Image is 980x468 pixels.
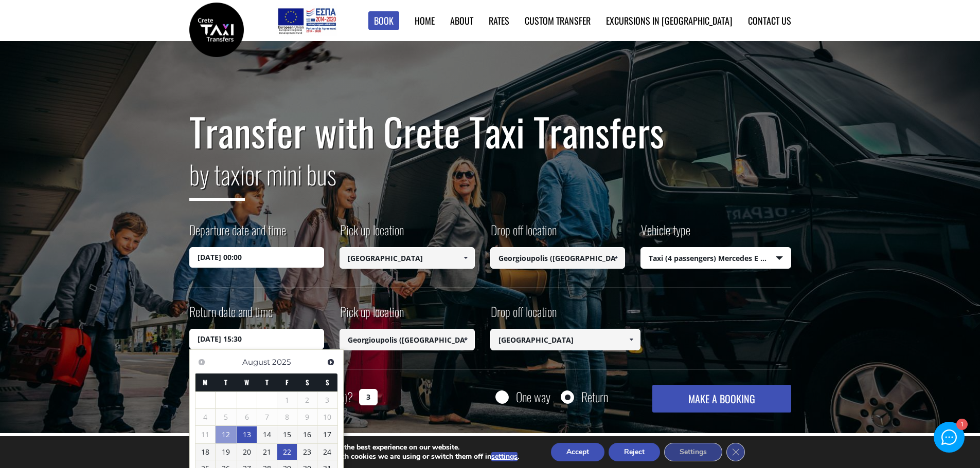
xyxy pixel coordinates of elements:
img: e-bannersEUERDF180X90.jpg [276,5,337,36]
span: 6 [237,409,257,425]
span: 4 [195,409,215,425]
a: Rates [489,14,509,27]
input: Select drop-off location [490,247,626,269]
span: Thursday [265,377,269,387]
a: 23 [297,444,317,460]
span: Saturday [306,377,309,387]
button: Close GDPR Cookie Banner [726,443,745,461]
a: Excursions in [GEOGRAPHIC_DATA] [606,14,733,27]
a: Previous [195,355,209,369]
span: 7 [257,409,277,425]
h1: Transfer with Crete Taxi Transfers [189,110,791,153]
a: 24 [317,444,337,460]
span: by taxi [189,155,245,201]
button: Reject [609,443,660,461]
input: Select drop-off location [490,329,641,350]
button: MAKE A BOOKING [652,385,791,413]
a: Show All Items [623,329,640,350]
input: Select pickup location [340,247,475,269]
a: Show All Items [457,247,474,269]
span: Sunday [326,377,329,387]
button: settings [491,452,518,461]
a: 20 [237,444,257,460]
a: 15 [277,426,297,443]
a: 16 [297,426,317,443]
span: 5 [216,409,237,425]
h2: or mini bus [189,153,791,209]
span: Next [327,358,335,366]
a: 21 [257,444,277,460]
span: 1 [277,392,297,408]
span: 2 [297,392,317,408]
a: Next [324,355,338,369]
span: August [242,357,270,367]
a: Contact us [748,14,791,27]
input: Select pickup location [340,329,475,350]
label: Pick up location [340,303,404,329]
span: 11 [195,426,215,443]
span: 9 [297,409,317,425]
button: Accept [551,443,604,461]
label: Drop off location [490,303,557,329]
label: Drop off location [490,221,557,247]
label: Return [581,390,608,403]
a: Book [368,11,399,30]
button: Settings [664,443,722,461]
span: Friday [286,377,289,387]
div: 1 [956,420,967,430]
label: Pick up location [340,221,404,247]
a: 14 [257,426,277,443]
label: Vehicle type [640,221,690,247]
a: 12 [216,426,237,443]
a: 17 [317,426,337,443]
p: You can find out more about which cookies we are using or switch them off in . [233,452,519,461]
p: We are using cookies to give you the best experience on our website. [233,443,519,452]
label: Departure date and time [189,221,286,247]
a: 22 [277,444,297,460]
a: About [450,14,473,27]
a: Home [415,14,435,27]
a: Custom Transfer [525,14,591,27]
a: 13 [237,426,257,443]
a: Show All Items [608,247,625,269]
a: 18 [195,444,215,460]
span: 8 [277,409,297,425]
img: Crete Taxi Transfers | Safe Taxi Transfer Services from to Heraklion Airport, Chania Airport, Ret... [189,3,244,57]
span: 3 [317,392,337,408]
span: Tuesday [224,377,227,387]
span: Previous [198,358,206,366]
a: 19 [216,444,237,460]
label: One way [516,390,550,403]
label: How many passengers ? [189,385,353,410]
span: Wednesday [244,377,249,387]
span: 10 [317,409,337,425]
a: Crete Taxi Transfers | Safe Taxi Transfer Services from to Heraklion Airport, Chania Airport, Ret... [189,23,244,34]
span: Monday [203,377,207,387]
label: Return date and time [189,303,273,329]
span: 2025 [272,357,291,367]
span: Taxi (4 passengers) Mercedes E Class [641,248,791,269]
a: Show All Items [457,329,474,350]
